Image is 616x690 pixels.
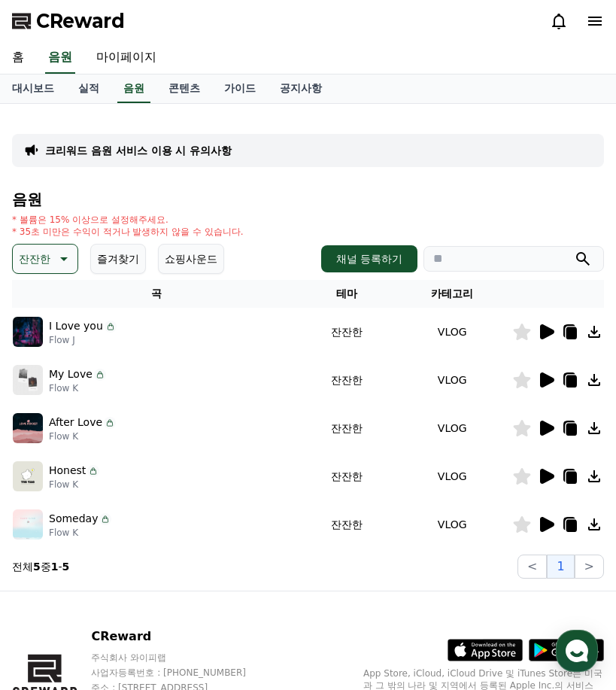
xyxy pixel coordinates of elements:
a: 크리워드 음원 서비스 이용 시 유의사항 [45,143,232,158]
a: 음원 [117,74,150,103]
button: < [517,555,547,579]
a: 마이페이지 [84,42,168,74]
td: 잔잔한 [301,500,392,549]
p: * 35초 미만은 수익이 적거나 발생하지 않을 수 있습니다. [12,226,244,238]
button: 1 [547,555,574,579]
p: 주식회사 와이피랩 [91,652,275,664]
p: 사업자등록번호 : [PHONE_NUMBER] [91,667,275,679]
img: music [13,461,43,491]
a: 음원 [45,42,75,74]
p: Flow K [49,430,116,442]
button: 잔잔한 [12,244,78,274]
button: 즐겨찾기 [90,244,146,274]
strong: 5 [33,561,41,573]
h4: 음원 [12,191,604,208]
img: music [13,509,43,540]
td: 잔잔한 [301,356,392,404]
p: Flow J [49,334,117,346]
p: Honest [49,463,86,479]
td: VLOG [392,452,512,500]
a: 콘텐츠 [156,74,212,103]
p: * 볼륨은 15% 이상으로 설정해주세요. [12,214,244,226]
td: VLOG [392,356,512,404]
p: Flow K [49,382,106,394]
td: 잔잔한 [301,308,392,356]
th: 곡 [12,280,301,308]
img: music [13,317,43,347]
p: I Love you [49,318,103,334]
p: Someday [49,511,98,527]
td: VLOG [392,308,512,356]
p: 잔잔한 [19,248,50,269]
p: Flow K [49,479,99,491]
td: 잔잔한 [301,404,392,452]
td: 잔잔한 [301,452,392,500]
th: 카테고리 [392,280,512,308]
a: 실적 [66,74,111,103]
strong: 5 [62,561,70,573]
p: Flow K [49,527,111,539]
img: music [13,365,43,395]
a: 공지사항 [268,74,334,103]
th: 테마 [301,280,392,308]
strong: 1 [51,561,59,573]
p: After Love [49,415,102,430]
p: CReward [91,628,275,646]
td: VLOG [392,500,512,549]
a: 가이드 [212,74,268,103]
td: VLOG [392,404,512,452]
p: 전체 중 - [12,559,69,574]
img: music [13,413,43,443]
span: CReward [36,9,125,33]
a: CReward [12,9,125,33]
p: My Love [49,366,93,382]
button: > [575,555,604,579]
button: 쇼핑사운드 [158,244,224,274]
button: 채널 등록하기 [321,245,417,272]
